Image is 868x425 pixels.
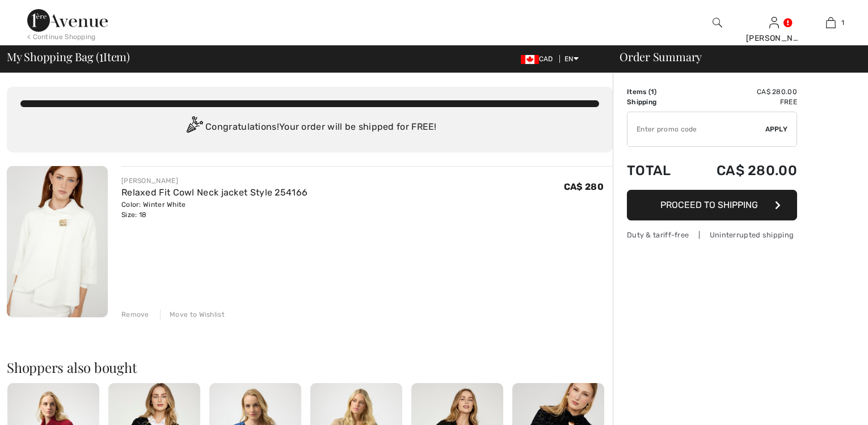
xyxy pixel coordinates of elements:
img: Congratulation2.svg [183,116,205,139]
td: Total [627,151,687,190]
a: Relaxed Fit Cowl Neck jacket Style 254166 [121,187,307,198]
span: 1 [99,48,103,63]
span: My Shopping Bag ( Item) [7,51,130,62]
div: Move to Wishlist [160,309,225,320]
img: 1ère Avenue [27,9,108,32]
input: Promo code [627,112,765,146]
h2: Shoppers also bought [7,360,613,374]
img: search the website [713,16,722,29]
td: CA$ 280.00 [687,87,797,97]
div: [PERSON_NAME] [746,32,802,44]
img: My Bag [826,16,836,29]
a: Sign In [769,17,779,28]
td: Shipping [627,97,687,107]
img: Canadian Dollar [521,55,539,64]
span: Proceed to Shipping [660,199,758,210]
div: Order Summary [606,51,861,62]
span: EN [564,55,579,63]
div: Congratulations! Your order will be shipped for FREE! [20,116,599,139]
img: Relaxed Fit Cowl Neck jacket Style 254166 [7,166,108,317]
span: 1 [841,18,844,28]
div: Color: Winter White Size: 18 [121,199,307,220]
img: My Info [769,16,779,29]
span: 1 [651,88,654,96]
td: Free [687,97,797,107]
div: [PERSON_NAME] [121,176,307,186]
span: CA$ 280 [564,181,604,192]
button: Proceed to Shipping [627,190,797,220]
div: Remove [121,309,149,320]
div: < Continue Shopping [27,32,96,42]
div: Duty & tariff-free | Uninterrupted shipping [627,229,797,240]
td: Items ( ) [627,87,687,97]
td: CA$ 280.00 [687,151,797,190]
span: Apply [765,124,788,134]
span: CAD [521,55,558,63]
a: 1 [803,16,858,29]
